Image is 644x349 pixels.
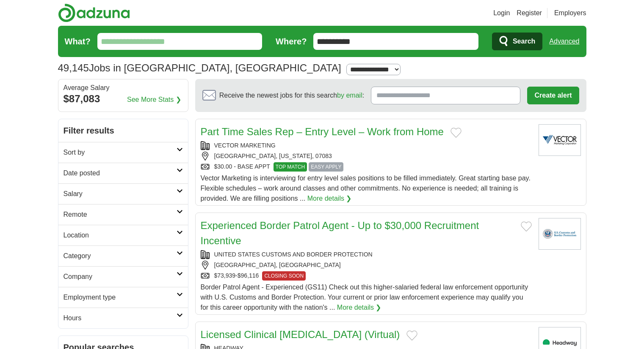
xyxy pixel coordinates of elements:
h2: Sort by [64,147,177,158]
h2: Salary [64,189,177,199]
a: Hours [58,308,188,328]
a: Login [493,8,510,18]
div: $73,939-$96,116 [201,271,532,281]
h2: Filter results [58,119,188,142]
a: UNITED STATES CUSTOMS AND BORDER PROTECTION [214,251,373,258]
h2: Remote [64,210,177,220]
span: Border Patrol Agent - Experienced (GS11) Check out this higher-salaried federal law enforcement o... [201,284,528,311]
h2: Location [64,230,177,240]
a: See More Stats ❯ [127,95,181,105]
div: [GEOGRAPHIC_DATA], [US_STATE], 07083 [201,152,532,161]
a: Experienced Border Patrol Agent - Up to $30,000 Recruitment Incentive [201,220,479,246]
a: Register [517,8,542,18]
a: Salary [58,183,188,204]
a: More details ❯ [307,194,352,204]
div: $87,083 [64,91,183,106]
a: Sort by [58,142,188,163]
h2: Date posted [64,168,177,178]
a: Location [58,225,188,245]
a: VECTOR MARKETING [214,142,276,149]
span: TOP MATCH [274,162,307,172]
div: Average Salary [64,85,183,91]
img: U.S. Customs and Border Protection logo [539,218,581,250]
span: 49,145 [58,60,89,76]
a: Advanced [549,33,579,50]
a: Category [58,245,188,266]
button: Add to favorite jobs [451,128,462,138]
h2: Category [64,251,177,261]
button: Create alert [527,87,579,104]
h2: Company [64,272,177,282]
span: Search [513,33,535,50]
span: EASY APPLY [309,162,343,172]
a: Company [58,266,188,287]
a: Part Time Sales Rep – Entry Level – Work from Home [201,126,444,137]
a: Employers [554,8,586,18]
a: Remote [58,204,188,225]
h2: Hours [64,313,177,323]
button: Search [492,33,542,50]
label: What? [65,35,91,48]
h1: Jobs in [GEOGRAPHIC_DATA], [GEOGRAPHIC_DATA] [58,62,341,74]
div: $30.00 - BASE APPT [201,162,532,172]
a: More details ❯ [337,303,381,313]
img: Vector Marketing logo [539,124,581,156]
img: Adzuna logo [58,3,130,22]
span: Receive the newest jobs for this search : [219,90,364,101]
a: Licensed Clinical [MEDICAL_DATA] (Virtual) [201,329,400,340]
a: Employment type [58,287,188,308]
label: Where? [276,35,307,48]
span: CLOSING SOON [262,271,306,281]
a: Date posted [58,163,188,183]
button: Add to favorite jobs [521,221,532,232]
a: by email [337,92,362,99]
button: Add to favorite jobs [406,330,417,341]
div: [GEOGRAPHIC_DATA], [GEOGRAPHIC_DATA] [201,261,532,270]
span: Vector Marketing is interviewing for entry level sales positions to be filled immediately. Great ... [201,174,531,202]
h2: Employment type [64,292,177,303]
